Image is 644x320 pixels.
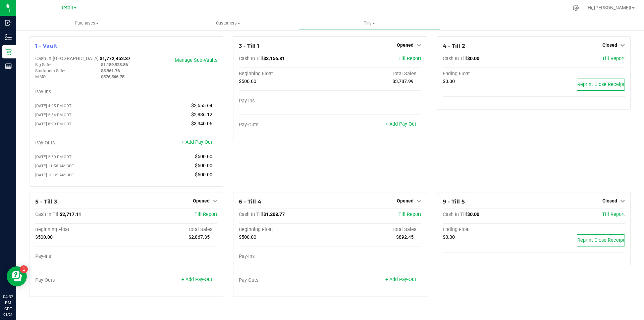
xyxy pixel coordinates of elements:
span: $1,208.77 [263,212,285,217]
span: $0.00 [467,56,479,61]
span: 9 - Till 5 [443,198,465,205]
span: 3 - Till 1 [239,43,259,49]
span: $1,189,923.86 [101,62,128,67]
p: 08/21 [3,312,13,317]
span: $2,867.35 [189,234,210,240]
div: Pay-Outs [35,140,126,146]
span: $3,787.99 [392,79,414,84]
span: $2,655.64 [191,103,212,108]
inline-svg: Retail [5,48,12,55]
p: 04:32 PM CDT [3,294,13,312]
span: Big Safe: [35,62,51,67]
span: 5 - Till 3 [35,198,57,205]
a: Till Report [602,212,625,217]
iframe: Resource center [7,266,27,286]
div: Beginning Float [239,227,330,233]
span: [DATE] 4:25 PM CDT [35,103,71,108]
span: [DATE] 8:20 PM CDT [35,122,71,126]
span: Stockroom Safe: [35,68,65,73]
span: Reprint Close Receipt [577,82,625,87]
a: Tills [299,16,440,30]
span: Opened [193,198,210,203]
a: + Add Pay-Out [385,121,416,127]
span: $2,717.11 [60,212,81,217]
span: $2,836.12 [191,112,212,118]
span: MIMO: [35,75,47,79]
div: Total Sales [330,227,421,233]
span: Cash In Till [239,212,263,217]
div: Pay-Outs [35,277,126,283]
span: Customers [158,20,298,26]
span: $5,961.76 [101,68,120,73]
div: Pay-Ins [35,254,126,260]
span: Closed [602,42,617,48]
span: $3,340.06 [191,121,212,127]
div: Beginning Float [35,227,126,233]
a: + Add Pay-Out [181,277,212,282]
span: $500.00 [195,163,212,169]
span: $0.00 [443,234,455,240]
a: Till Report [195,212,217,217]
span: $500.00 [195,154,212,159]
span: Cash In Till [443,56,467,61]
span: 6 - Till 4 [239,198,261,205]
span: $1,772,452.37 [100,56,130,61]
span: $576,566.75 [101,74,124,79]
div: Ending Float [443,227,534,233]
a: + Add Pay-Out [385,277,416,282]
span: 1 - Vault [35,43,57,49]
span: $500.00 [239,234,256,240]
span: Retail [60,5,73,11]
span: Opened [397,42,414,48]
div: Manage settings [572,5,580,11]
span: [DATE] 2:50 PM CDT [35,154,71,159]
button: Reprint Close Receipt [577,234,625,246]
inline-svg: Inventory [5,34,12,41]
span: 4 - Till 2 [443,43,465,49]
span: $892.45 [396,234,414,240]
div: Ending Float [443,71,534,77]
div: Pay-Ins [35,89,126,95]
div: Pay-Ins [239,98,330,104]
a: Till Report [602,56,625,61]
span: Cash In Till [35,212,60,217]
span: Reprint Close Receipt [577,237,625,243]
a: Till Report [398,56,421,61]
span: Opened [397,198,414,203]
span: $500.00 [35,234,53,240]
inline-svg: Reports [5,63,12,70]
a: + Add Pay-Out [181,139,212,145]
span: $0.00 [443,79,455,84]
span: [DATE] 2:34 PM CDT [35,112,71,117]
div: Total Sales [330,71,421,77]
span: $500.00 [239,79,256,84]
a: Till Report [398,212,421,217]
span: Cash In Till [443,212,467,217]
a: Customers [157,16,299,30]
span: [DATE] 11:58 AM CDT [35,164,74,168]
div: Pay-Ins [239,254,330,260]
inline-svg: Inbound [5,19,12,26]
span: Purchases [16,20,157,26]
span: $3,156.81 [263,56,285,61]
div: Pay-Outs [239,122,330,128]
span: Cash In Till [239,56,263,61]
iframe: Resource center unread badge [20,265,28,273]
div: Pay-Outs [239,277,330,283]
span: $500.00 [195,172,212,178]
a: Purchases [16,16,157,30]
span: Hi, [PERSON_NAME]! [588,5,631,10]
div: Beginning Float [239,71,330,77]
button: Reprint Close Receipt [577,79,625,91]
a: Manage Sub-Vaults [175,57,217,63]
span: $0.00 [467,212,479,217]
div: Total Sales [126,227,218,233]
span: [DATE] 10:35 AM CDT [35,173,74,177]
span: Closed [602,198,617,203]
